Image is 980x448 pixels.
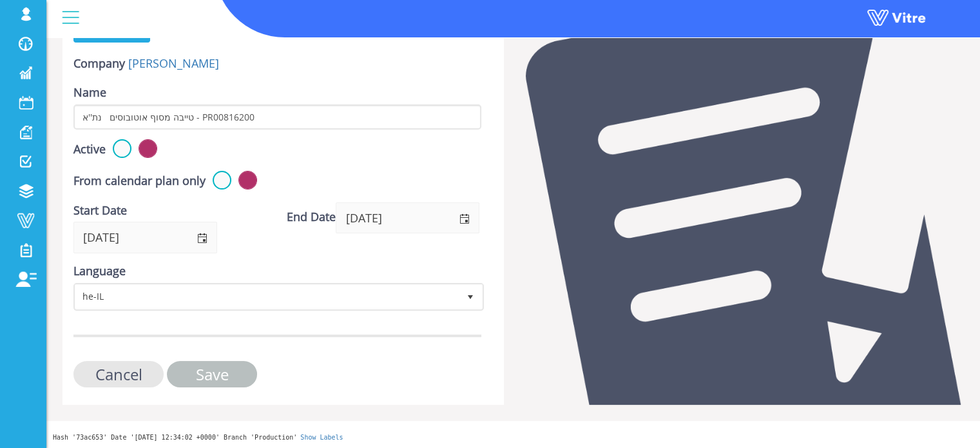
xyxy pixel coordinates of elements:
[287,209,336,226] label: End Date
[300,434,343,441] a: Show Labels
[73,361,164,387] input: Cancel
[73,141,106,158] label: Active
[128,55,219,71] a: [PERSON_NAME]
[187,222,216,253] span: select
[73,202,127,219] label: Start Date
[73,55,125,72] label: Company
[449,203,479,233] span: select
[167,361,257,387] input: Save
[53,434,297,441] span: Hash '73ac653' Date '[DATE] 12:34:02 +0000' Branch 'Production'
[73,84,106,101] label: Name
[459,285,482,308] span: select
[73,173,206,190] label: From calendar plan only
[73,263,126,280] label: Language
[75,285,459,308] span: he-IL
